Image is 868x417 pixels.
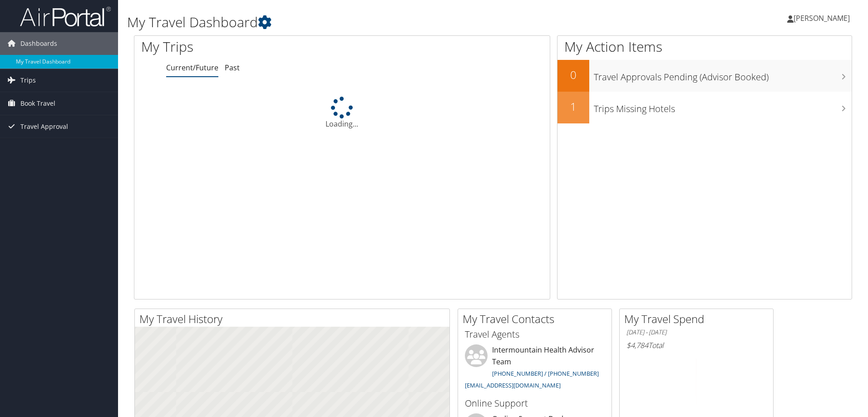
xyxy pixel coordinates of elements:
span: [PERSON_NAME] [794,13,850,23]
a: 1Trips Missing Hotels [557,92,852,123]
h1: My Action Items [557,37,852,56]
h6: [DATE] - [DATE] [626,328,766,337]
h2: My Travel Spend [624,311,773,327]
h1: My Travel Dashboard [127,13,615,32]
h3: Travel Approvals Pending (Advisor Booked) [594,66,852,83]
span: Travel Approval [20,115,68,138]
h2: My Travel Contacts [463,311,612,327]
h3: Travel Agents [465,328,605,341]
h3: Trips Missing Hotels [594,98,852,115]
a: [PERSON_NAME] [787,5,859,32]
span: Book Travel [20,92,55,115]
a: Past [225,63,240,73]
h1: My Trips [141,37,370,56]
h2: 0 [557,67,589,83]
span: Dashboards [20,32,57,55]
li: Intermountain Health Advisor Team [460,344,609,393]
span: $4,784 [626,340,648,350]
img: airportal-logo.png [20,6,111,27]
h2: 1 [557,99,589,114]
a: [PHONE_NUMBER] / [PHONE_NUMBER] [492,369,599,378]
h3: Online Support [465,397,605,410]
div: Loading... [134,97,550,129]
a: 0Travel Approvals Pending (Advisor Booked) [557,60,852,92]
h2: My Travel History [139,311,449,327]
h6: Total [626,340,766,350]
a: [EMAIL_ADDRESS][DOMAIN_NAME] [465,381,561,389]
a: Current/Future [166,63,218,73]
span: Trips [20,69,36,92]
